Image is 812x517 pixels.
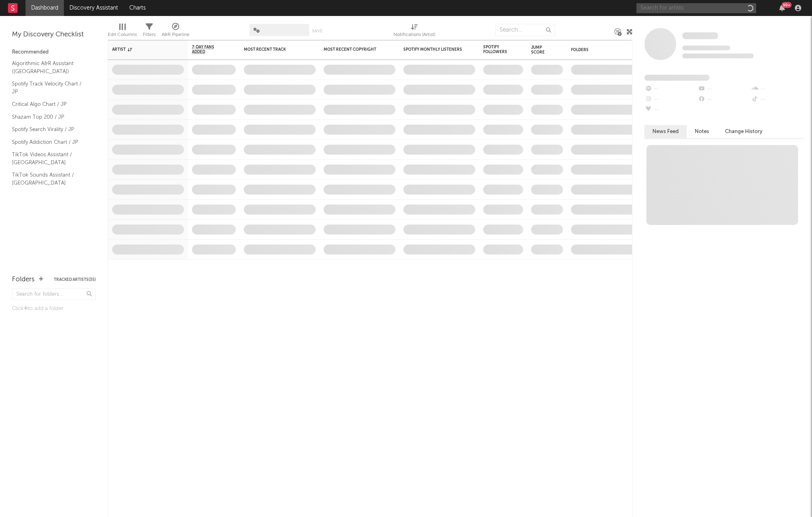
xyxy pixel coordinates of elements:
div: A&R Pipeline [162,20,190,43]
div: Filters [143,20,156,43]
div: -- [697,84,751,94]
button: Tracked Artists(35) [54,278,96,282]
a: TikTok Sounds Assistant / [GEOGRAPHIC_DATA] [12,171,88,187]
a: Some Artist [682,32,718,40]
div: Jump Score [531,45,551,55]
span: Tracking Since: [DATE] [682,46,730,50]
span: Some Artist [682,32,718,39]
div: Edit Columns [108,20,137,43]
div: Click to add a folder. [12,304,96,314]
div: Spotify Monthly Listeners [403,47,463,52]
span: Fans Added by Platform [644,75,709,81]
a: Spotify Addiction Chart / JP [12,138,88,147]
div: -- [751,84,804,94]
button: Save [312,29,322,33]
input: Search for artists [636,3,756,13]
a: TikTok Videos Assistant / [GEOGRAPHIC_DATA] [12,150,88,167]
div: Notifications (Artist) [393,20,435,43]
button: News Feed [644,125,687,138]
div: -- [644,94,697,105]
div: Notifications (Artist) [393,30,435,40]
a: Spotify Track Velocity Chart / JP [12,80,88,96]
span: 7-Day Fans Added [192,45,224,54]
a: Spotify Search Virality / JP [12,125,88,134]
div: -- [644,84,697,94]
div: 99 + [782,2,792,8]
span: 0 fans last week [682,54,754,58]
div: -- [751,94,804,105]
a: Critical Algo Chart / JP [12,100,88,109]
div: Folders [12,275,35,284]
div: Edit Columns [108,30,137,40]
div: -- [697,94,751,105]
input: Search for folders... [12,288,96,300]
button: Notes [687,125,717,138]
div: Most Recent Track [244,47,304,52]
div: A&R Pipeline [162,30,190,40]
a: Shazam Top 200 / JP [12,113,88,121]
div: -- [644,105,697,115]
div: Artist [112,47,172,52]
input: Search... [495,24,555,36]
div: Filters [143,30,156,40]
div: Folders [571,48,631,52]
div: Spotify Followers [483,45,511,54]
button: 99+ [779,5,785,11]
div: My Discovery Checklist [12,30,96,40]
div: Most Recent Copyright [324,47,383,52]
a: Algorithmic A&R Assistant ([GEOGRAPHIC_DATA]) [12,59,88,76]
div: Recommended [12,48,96,57]
button: Change History [717,125,771,138]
